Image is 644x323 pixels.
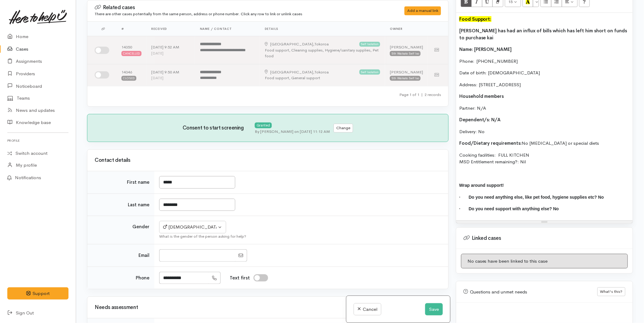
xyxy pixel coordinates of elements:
td: 14346 [117,64,146,86]
label: First name [127,179,149,186]
span: · Do you need support with anything else? No [459,206,559,211]
div: Food support, Cleaning supplies, Hygiene/sanitary supplies, Pet food [265,47,380,59]
th: Owner [385,22,428,36]
span: [GEOGRAPHIC_DATA], [271,41,315,47]
p: Phone: [PHONE_NUMBER] [459,58,630,65]
div: Granted [255,122,272,128]
h3: Consent to start screening [183,125,255,131]
label: Text first [230,275,250,282]
button: What's this? [597,287,625,296]
p: Cooking facilities: FULL KITCHEN MSD Entitlement remaining?: Nil [459,152,630,165]
div: Questions and unmet needs [464,289,597,296]
small: There are other cases potentially from the same person, address or phone number. Click any row to... [95,11,302,16]
div: [PERSON_NAME] [390,44,423,50]
span: [GEOGRAPHIC_DATA], [271,69,315,75]
div: [PERSON_NAME] [390,69,423,75]
label: Last name [128,201,149,208]
th: # [117,22,146,36]
time: [DATE] [151,51,163,56]
p: Date of birth: [DEMOGRAPHIC_DATA] [459,69,630,76]
div: Cancelled [121,51,142,56]
h6: Profile [7,137,68,145]
th: Received [146,22,195,36]
span: | [421,92,423,97]
h3: Related cases [95,5,382,11]
div: [DATE] 9:52 AM [151,44,190,50]
p: Partner: N/A [459,105,630,112]
button: Male [159,221,226,233]
button: Support [7,287,68,300]
font: Food Support: [459,16,492,22]
b: Food/Dietary requirements: [459,140,522,146]
div: Add a manual link [404,6,441,15]
div: [DEMOGRAPHIC_DATA] [163,224,217,231]
div: Closed [121,76,136,81]
span: · Do you need anything else, like pet food, hygiene supplies etc? No [459,195,604,200]
b: [PERSON_NAME] has had an influx of bills which has left him short on funds to purchase kai [459,28,627,41]
span: Wrap around support! [459,183,504,188]
b: Name: [PERSON_NAME] [459,46,512,52]
div: No cases have been linked to this case [461,254,628,269]
button: Change [334,124,353,133]
p: Address: [STREET_ADDRESS] [459,81,630,88]
th: Name / contact [195,22,260,36]
h3: Contact details [95,158,441,163]
p: Delivery: No [459,128,630,135]
div: Tokoroa [265,41,329,47]
a: Cancel [354,303,381,316]
button: Save [425,303,443,316]
div: Resize [456,221,633,223]
div: Sth Waikato Self Iso [390,51,421,56]
span: Self Isolation [359,42,380,47]
b: Household members [459,93,504,99]
small: Page 1 of 1 2 records [399,92,441,97]
div: By [PERSON_NAME] on [DATE] 11:12 AM [255,129,330,135]
h3: Linked cases [464,235,625,241]
span: Self Isolation [359,69,380,74]
div: [DATE] 9:50 AM [151,69,190,75]
td: 14350 [117,36,146,64]
h3: Needs assessment [95,305,441,311]
label: Email [138,252,149,259]
time: [DATE] [151,75,163,80]
div: Tokoroa [265,69,329,75]
p: No [MEDICAL_DATA] or special diets [459,140,630,147]
label: Phone [136,275,149,282]
div: Sth Waikato Self Iso [390,76,421,81]
b: Dependent/s: N/A [459,117,501,122]
th: Details [260,22,385,36]
div: What is the gender of the person asking for help? [159,233,441,240]
label: Gender [132,223,149,230]
div: Food support, General support [265,75,380,81]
